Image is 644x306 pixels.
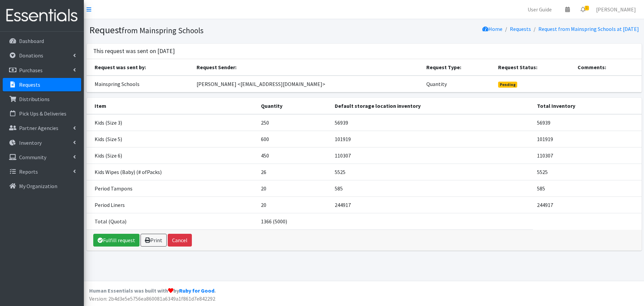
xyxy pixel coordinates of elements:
td: Quantity [422,76,494,92]
td: 5525 [331,164,533,180]
img: HumanEssentials [3,4,81,27]
td: 110307 [331,147,533,164]
td: 244917 [331,196,533,213]
a: 1 [575,3,591,16]
td: Kids (Size 6) [87,147,257,164]
th: Request Status: [494,59,573,76]
a: Inventory [3,136,81,149]
p: Reports [19,168,38,175]
td: 101919 [331,131,533,147]
td: 110307 [533,147,641,164]
td: 26 [257,164,331,180]
a: Home [482,26,502,32]
a: Community [3,150,81,164]
a: Requests [510,26,531,32]
td: 585 [533,180,641,196]
p: Dashboard [19,38,44,44]
td: 101919 [533,131,641,147]
th: Request was sent by: [87,59,193,76]
p: Inventory [19,139,42,146]
small: from Mainspring Schools [122,26,204,35]
span: 1 [585,6,589,10]
strong: Human Essentials was built with by . [89,287,216,294]
td: Period Tampons [87,180,257,196]
td: Kids (Size 5) [87,131,257,147]
th: Default storage location inventory [331,98,533,114]
a: Purchases [3,63,81,77]
p: Community [19,154,46,161]
a: Donations [3,49,81,62]
a: Print [141,234,167,247]
a: User Guide [522,3,557,16]
td: 56939 [533,114,641,131]
th: Item [87,98,257,114]
td: 56939 [331,114,533,131]
a: Reports [3,165,81,178]
td: 244917 [533,196,641,213]
a: Distributions [3,92,81,106]
th: Comments: [574,59,642,76]
span: Version: 2b4d3e5e5756ea860081a6349a1f861d7e842292 [89,295,215,302]
h3: This request was sent on [DATE] [93,48,175,55]
a: [PERSON_NAME] [591,3,641,16]
a: Pick Ups & Deliveries [3,107,81,120]
td: 450 [257,147,331,164]
td: 1366 (5000) [257,213,331,229]
th: Request Type: [422,59,494,76]
a: Ruby for Good [179,287,214,294]
p: Pick Ups & Deliveries [19,110,66,117]
td: 250 [257,114,331,131]
td: 585 [331,180,533,196]
a: Request from Mainspring Schools at [DATE] [538,26,639,32]
a: Dashboard [3,34,81,48]
td: Kids Wipes (Baby) (# ofPacks) [87,164,257,180]
td: Kids (Size 3) [87,114,257,131]
td: 20 [257,180,331,196]
th: Total Inventory [533,98,641,114]
p: Partner Agencies [19,125,58,131]
td: [PERSON_NAME] <[EMAIL_ADDRESS][DOMAIN_NAME]> [193,76,422,92]
td: Period Liners [87,196,257,213]
a: Fulfill request [93,234,140,247]
td: 600 [257,131,331,147]
th: Request Sender: [193,59,422,76]
a: My Organization [3,179,81,193]
td: 5525 [533,164,641,180]
p: Donations [19,52,43,59]
a: Partner Agencies [3,121,81,135]
p: Requests [19,81,40,88]
td: 20 [257,196,331,213]
td: Total (Quota) [87,213,257,229]
span: Pending [498,82,517,88]
td: Mainspring Schools [87,76,193,92]
p: My Organization [19,183,57,189]
p: Purchases [19,67,43,74]
h1: Request [89,24,362,36]
button: Cancel [168,234,192,247]
p: Distributions [19,96,50,102]
th: Quantity [257,98,331,114]
a: Requests [3,78,81,91]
